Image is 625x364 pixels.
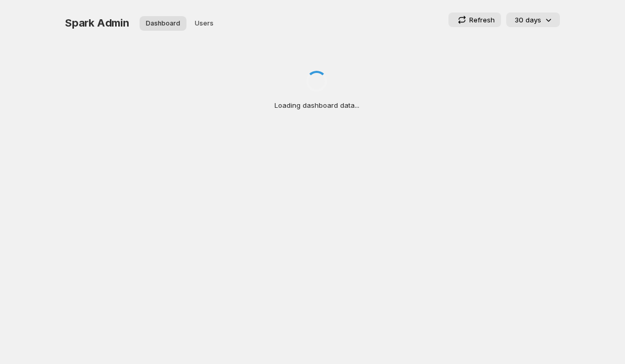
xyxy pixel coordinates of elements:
[274,100,359,110] p: Loading dashboard data...
[189,16,220,31] button: User management
[65,17,129,29] span: Spark Admin
[146,19,180,28] span: Dashboard
[469,15,495,25] p: Refresh
[140,16,186,31] button: Dashboard overview
[506,12,560,27] button: 30 days
[195,19,214,28] span: Users
[515,15,541,25] p: 30 days
[448,12,501,27] button: Refresh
